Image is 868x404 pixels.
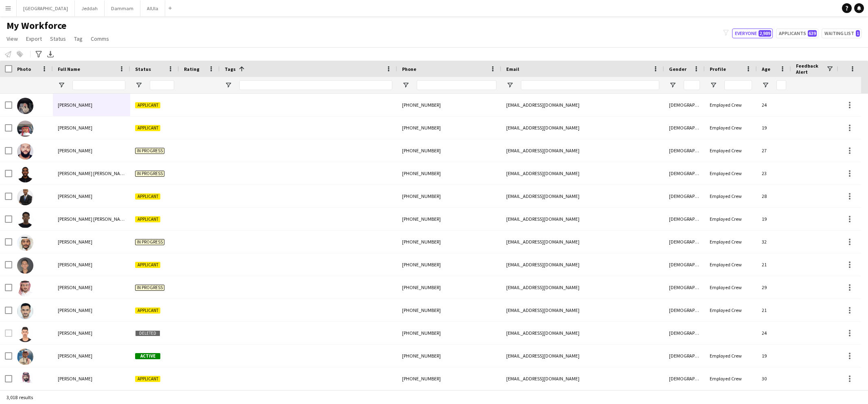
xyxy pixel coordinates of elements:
[75,0,105,16] button: Jeddah
[669,66,687,72] span: Gender
[135,353,160,359] span: Active
[58,307,92,313] span: [PERSON_NAME]
[757,253,791,276] div: 21
[17,121,33,137] img: Abdalhh Alanze
[501,208,664,230] div: [EMAIL_ADDRESS][DOMAIN_NAME]
[705,299,757,321] div: Employed Crew
[58,81,65,89] button: Open Filter Menu
[664,208,705,230] div: [DEMOGRAPHIC_DATA]
[58,66,80,72] span: Full Name
[7,20,66,32] span: My Workforce
[58,216,128,222] span: [PERSON_NAME] [PERSON_NAME]
[17,189,33,205] img: Abdelaziz Yaseen
[757,162,791,184] div: 23
[501,276,664,299] div: [EMAIL_ADDRESS][DOMAIN_NAME]
[34,49,44,59] app-action-btn: Advanced filters
[58,375,92,382] span: [PERSON_NAME]
[135,81,142,89] button: Open Filter Menu
[757,231,791,253] div: 32
[17,0,75,16] button: [GEOGRAPHIC_DATA]
[757,345,791,367] div: 19
[397,322,501,344] div: [PHONE_NUMBER]
[501,231,664,253] div: [EMAIL_ADDRESS][DOMAIN_NAME]
[501,345,664,367] div: [EMAIL_ADDRESS][DOMAIN_NAME]
[732,29,773,38] button: Everyone2,989
[135,148,164,154] span: In progress
[705,253,757,276] div: Employed Crew
[808,30,817,37] span: 639
[397,276,501,299] div: [PHONE_NUMBER]
[87,33,112,44] a: Comms
[23,33,45,44] a: Export
[501,185,664,207] div: [EMAIL_ADDRESS][DOMAIN_NAME]
[664,231,705,253] div: [DEMOGRAPHIC_DATA]
[58,147,92,154] span: [PERSON_NAME]
[17,303,33,319] img: Abdulaziz Alanazi
[664,299,705,321] div: [DEMOGRAPHIC_DATA]
[140,0,165,16] button: AlUla
[506,66,519,72] span: Email
[46,49,55,59] app-action-btn: Export XLSX
[397,94,501,116] div: [PHONE_NUMBER]
[856,30,860,37] span: 1
[135,330,160,336] span: Deleted
[501,162,664,184] div: [EMAIL_ADDRESS][DOMAIN_NAME]
[17,257,33,274] img: Abdulaziz Ahmed
[664,185,705,207] div: [DEMOGRAPHIC_DATA]
[58,239,92,245] span: [PERSON_NAME]
[710,66,726,72] span: Profile
[135,307,160,314] span: Applicant
[58,261,92,268] span: [PERSON_NAME]
[225,66,236,72] span: Tags
[705,162,757,184] div: Employed Crew
[759,30,771,37] span: 2,989
[417,80,496,90] input: Phone Filter Input
[135,171,164,177] span: In progress
[225,81,232,89] button: Open Filter Menu
[47,33,69,44] a: Status
[757,94,791,116] div: 24
[17,212,33,228] img: Abdellah Ali Mohammed
[757,276,791,299] div: 29
[184,66,199,72] span: Rating
[762,81,769,89] button: Open Filter Menu
[705,367,757,390] div: Employed Crew
[724,80,752,90] input: Profile Filter Input
[17,280,33,296] img: Abdulaziz Al Fadhel
[3,33,21,44] a: View
[50,35,66,42] span: Status
[501,116,664,139] div: [EMAIL_ADDRESS][DOMAIN_NAME]
[705,276,757,299] div: Employed Crew
[705,94,757,116] div: Employed Crew
[135,239,164,245] span: In progress
[757,322,791,344] div: 24
[72,80,125,90] input: Full Name Filter Input
[506,81,514,89] button: Open Filter Menu
[684,80,700,90] input: Gender Filter Input
[58,284,92,290] span: [PERSON_NAME]
[397,345,501,367] div: [PHONE_NUMBER]
[501,94,664,116] div: [EMAIL_ADDRESS][DOMAIN_NAME]
[664,322,705,344] div: [DEMOGRAPHIC_DATA]
[664,139,705,162] div: [DEMOGRAPHIC_DATA]
[135,262,160,268] span: Applicant
[74,35,83,42] span: Tag
[664,276,705,299] div: [DEMOGRAPHIC_DATA]
[135,102,160,108] span: Applicant
[757,208,791,230] div: 19
[17,326,33,342] img: Abdulaziz Alenezi
[664,253,705,276] div: [DEMOGRAPHIC_DATA]
[105,0,140,16] button: Dammam
[150,80,174,90] input: Status Filter Input
[521,80,659,90] input: Email Filter Input
[664,116,705,139] div: [DEMOGRAPHIC_DATA]
[58,330,92,336] span: [PERSON_NAME]
[501,139,664,162] div: [EMAIL_ADDRESS][DOMAIN_NAME]
[664,345,705,367] div: [DEMOGRAPHIC_DATA]
[58,102,92,108] span: [PERSON_NAME]
[397,162,501,184] div: [PHONE_NUMBER]
[501,253,664,276] div: [EMAIL_ADDRESS][DOMAIN_NAME]
[669,81,676,89] button: Open Filter Menu
[397,185,501,207] div: [PHONE_NUMBER]
[664,94,705,116] div: [DEMOGRAPHIC_DATA]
